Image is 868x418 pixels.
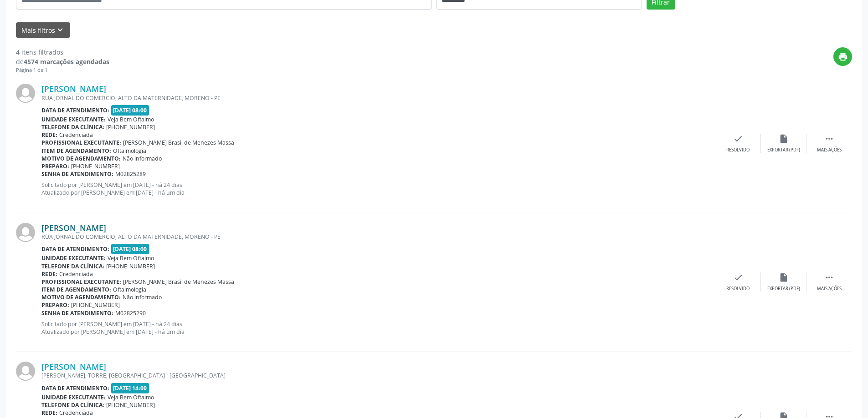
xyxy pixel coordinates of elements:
[59,409,93,417] span: Credenciada
[833,47,852,66] button: print
[41,286,111,293] b: Item de agendamento:
[108,116,154,123] span: Veja Bem Oftalmo
[41,401,104,409] b: Telefone da clínica:
[824,272,834,282] i: 
[123,155,162,162] span: Não informado
[41,181,715,196] p: Solicitado por [PERSON_NAME] em [DATE] - há 24 dias Atualizado por [PERSON_NAME] em [DATE] - há u...
[16,47,109,57] div: 4 itens filtrados
[113,147,146,155] span: Oftalmologia
[733,272,743,282] i: check
[123,293,162,301] span: Não informado
[41,170,113,178] b: Senha de atendimento:
[41,147,111,155] b: Item de agendamento:
[41,131,57,139] b: Rede:
[113,286,146,293] span: Oftalmologia
[108,254,154,262] span: Veja Bem Oftalmo
[824,134,834,144] i: 
[41,362,106,372] a: [PERSON_NAME]
[41,84,106,94] a: [PERSON_NAME]
[123,278,234,286] span: [PERSON_NAME] Brasil de Menezes Massa
[106,401,155,409] span: [PHONE_NUMBER]
[726,147,750,153] div: Resolvido
[106,123,155,131] span: [PHONE_NUMBER]
[41,94,715,102] div: RUA JORNAL DO COMERCIO, ALTO DA MATERNIDADE, MORENO - PE
[41,270,57,278] b: Rede:
[55,25,65,35] i: keyboard_arrow_down
[41,301,69,309] b: Preparo:
[16,57,109,66] div: de
[111,383,149,393] span: [DATE] 14:00
[59,131,93,139] span: Credenciada
[16,66,109,74] div: Página 1 de 1
[767,147,800,153] div: Exportar (PDF)
[41,155,121,162] b: Motivo de agendamento:
[779,134,789,144] i: insert_drive_file
[41,223,106,233] a: [PERSON_NAME]
[41,320,715,336] p: Solicitado por [PERSON_NAME] em [DATE] - há 24 dias Atualizado por [PERSON_NAME] em [DATE] - há u...
[123,139,234,146] span: [PERSON_NAME] Brasil de Menezes Massa
[41,139,121,146] b: Profissional executante:
[115,309,146,317] span: M02825290
[71,301,120,309] span: [PHONE_NUMBER]
[779,272,789,282] i: insert_drive_file
[767,286,800,292] div: Exportar (PDF)
[41,162,69,170] b: Preparo:
[41,278,121,286] b: Profissional executante:
[41,233,715,241] div: RUA JORNAL DO COMERCIO, ALTO DA MATERNIDADE, MORENO - PE
[71,162,120,170] span: [PHONE_NUMBER]
[726,286,750,292] div: Resolvido
[41,254,106,262] b: Unidade executante:
[41,393,106,401] b: Unidade executante:
[41,309,113,317] b: Senha de atendimento:
[817,286,842,292] div: Mais ações
[41,293,121,301] b: Motivo de agendamento:
[41,409,57,417] b: Rede:
[41,262,104,270] b: Telefone da clínica:
[41,123,104,131] b: Telefone da clínica:
[16,362,35,381] img: img
[24,57,109,66] strong: 4574 marcações agendadas
[16,22,70,38] button: Mais filtroskeyboard_arrow_down
[59,270,93,278] span: Credenciada
[111,105,149,116] span: [DATE] 08:00
[41,116,106,123] b: Unidade executante:
[817,147,842,153] div: Mais ações
[111,244,149,254] span: [DATE] 08:00
[838,52,848,62] i: print
[41,384,109,392] b: Data de atendimento:
[41,106,109,114] b: Data de atendimento:
[115,170,146,178] span: M02825289
[16,84,35,103] img: img
[733,134,743,144] i: check
[41,372,715,379] div: [PERSON_NAME], TORRE, [GEOGRAPHIC_DATA] - [GEOGRAPHIC_DATA]
[16,223,35,242] img: img
[108,393,154,401] span: Veja Bem Oftalmo
[41,245,109,253] b: Data de atendimento:
[106,262,155,270] span: [PHONE_NUMBER]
